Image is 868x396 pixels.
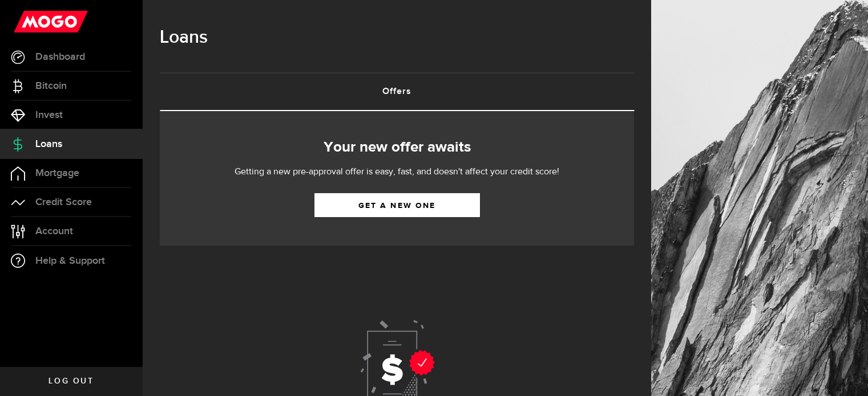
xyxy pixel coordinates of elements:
span: Mortgage [35,168,79,178]
span: Dashboard [35,52,85,62]
span: Loans [35,139,62,149]
ul: Tabs Navigation [160,72,634,111]
a: Offers [160,74,634,110]
span: Log out [49,377,94,385]
h1: Loans [160,23,634,52]
a: Get a new one [314,193,480,217]
span: Help & Support [35,256,105,266]
span: Credit Score [35,197,92,207]
span: Bitcoin [35,81,67,91]
span: Invest [35,110,63,120]
p: Getting a new pre-approval offer is easy, fast, and doesn't affect your credit score! [200,165,594,179]
span: Account [35,226,73,236]
iframe: LiveChat chat widget [820,348,868,396]
h2: Your new offer awaits [177,136,617,160]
